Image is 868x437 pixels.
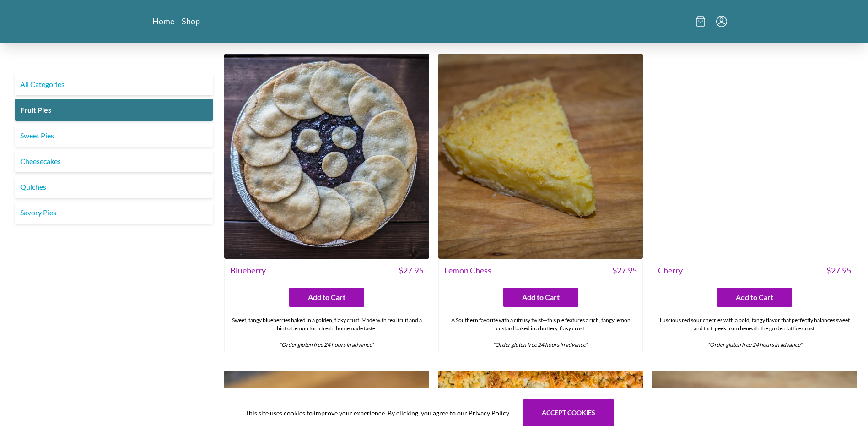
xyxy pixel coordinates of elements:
a: Cheesecakes [15,150,213,172]
a: Logo [407,7,462,35]
button: Add to Cart [289,288,364,307]
img: Lemon Chess [438,54,643,259]
span: Add to Cart [522,292,560,303]
span: $ 27.95 [399,264,423,277]
a: Quiches [15,176,213,198]
button: Accept cookies [523,399,614,426]
button: Menu [716,16,727,27]
em: *Order gluten free 24 hours in advance* [493,341,588,348]
img: Cherry [652,54,857,259]
div: Luscious red sour cherries with a bold, tangy flavor that perfectly balances sweet and tart, peek... [652,312,857,361]
a: Shop [182,16,200,27]
span: $ 27.95 [612,264,637,277]
a: Sweet Pies [15,125,213,147]
img: Blueberry [224,54,429,259]
span: Add to Cart [308,292,345,303]
span: Add to Cart [736,292,773,303]
span: This site uses cookies to improve your experience. By clicking, you agree to our Privacy Policy. [245,408,510,418]
a: Fruit Pies [15,99,213,121]
em: *Order gluten free 24 hours in advance* [707,341,802,348]
img: logo [407,7,462,33]
div: Sweet, tangy blueberries baked in a golden, flaky crust. Made with real fruit and a hint of lemon... [225,312,429,353]
a: Savory Pies [15,202,213,224]
div: A Southern favorite with a citrusy twist—this pie features a rich, tangy lemon custard baked in a... [439,312,643,353]
button: Add to Cart [503,288,578,307]
button: Add to Cart [717,288,792,307]
em: *Order gluten free 24 hours in advance* [279,341,374,348]
a: All Categories [15,73,213,95]
a: Home [152,16,174,27]
span: Blueberry [230,264,266,277]
span: $ 27.95 [826,264,851,277]
span: Cherry [658,264,683,277]
span: Lemon Chess [444,264,491,277]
